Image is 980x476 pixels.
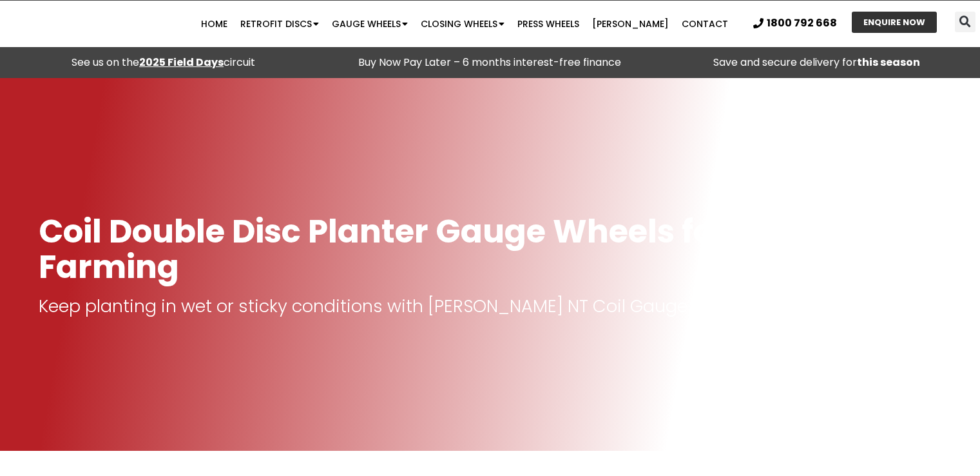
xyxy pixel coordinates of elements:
[6,54,320,72] div: See us on the circuit
[511,11,586,37] a: Press Wheels
[190,11,739,37] nav: Menu
[852,12,937,33] a: ENQUIRE NOW
[857,55,920,70] strong: this season
[39,208,102,254] span: Coil
[660,54,974,72] p: Save and secure delivery for
[39,4,168,44] img: Ryan NT logo
[234,11,325,37] a: Retrofit Discs
[586,11,675,37] a: [PERSON_NAME]
[325,11,414,37] a: Gauge Wheels
[195,11,234,37] a: Home
[753,18,837,28] a: 1800 792 668
[955,12,975,32] div: Search
[863,18,925,26] span: ENQUIRE NOW
[139,55,224,70] a: 2025 Field Days
[39,297,941,315] p: Keep planting in wet or sticky conditions with [PERSON_NAME] NT Coil Gauge Wheels.
[767,18,837,28] span: 1800 792 668
[414,11,511,37] a: Closing Wheels
[675,11,735,37] a: Contact
[333,54,647,72] p: Buy Now Pay Later – 6 months interest-free finance
[39,213,941,284] h1: Double Disc Planter Gauge Wheels for Zero Till Farming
